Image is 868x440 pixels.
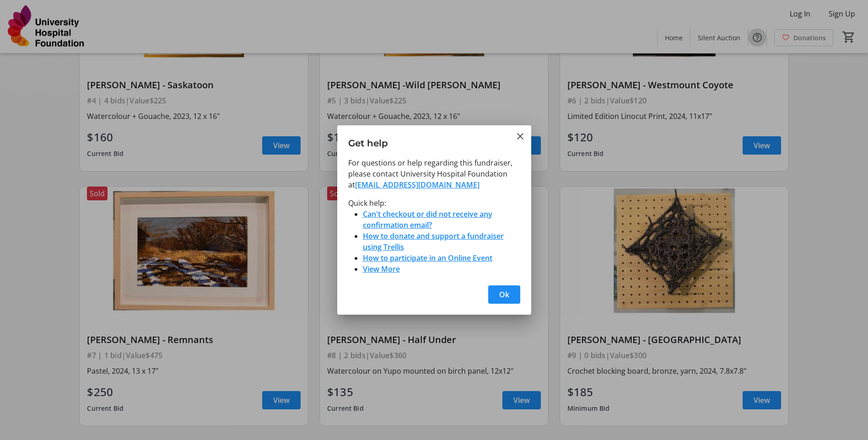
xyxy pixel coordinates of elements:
span: Ok [499,289,509,300]
button: Close [515,131,526,142]
h3: Get help [337,125,531,157]
a: Can't checkout or did not receive any confirmation email? [363,209,492,230]
a: [EMAIL_ADDRESS][DOMAIN_NAME] [355,180,480,190]
a: View More [363,264,400,274]
a: How to donate and support a fundraiser using Trellis [363,231,504,252]
button: Ok [488,285,520,304]
p: For questions or help regarding this fundraiser, please contact University Hospital Foundation at [348,157,520,190]
p: Quick help: [348,198,520,209]
a: How to participate in an Online Event [363,253,492,263]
